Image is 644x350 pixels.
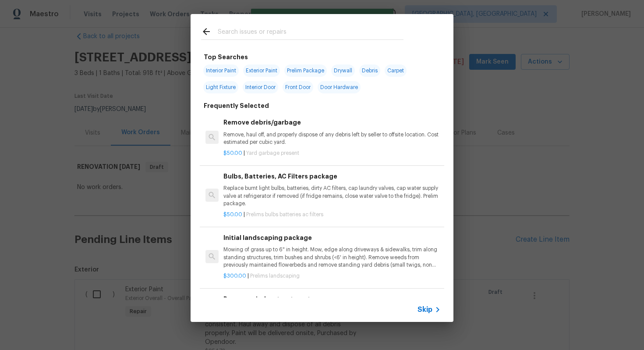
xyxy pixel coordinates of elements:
span: Drywall [331,64,355,77]
span: Exterior Paint [243,64,280,77]
span: Prelims bulbs batteries ac filters [246,212,323,217]
span: Interior Paint [203,64,239,77]
p: | [223,150,441,157]
span: Prelim Package [284,64,327,77]
span: Door Hardware [318,81,361,93]
h6: Remove debris/garbage [223,118,441,127]
h6: Initial landscaping package [223,233,441,243]
p: | [223,272,441,280]
h6: Top Searches [204,52,248,62]
span: $50.00 [223,212,242,217]
span: $300.00 [223,273,246,279]
span: Light Fixture [203,81,238,93]
input: Search issues or repairs [218,26,403,39]
span: Carpet [385,64,407,77]
span: Interior Door [243,81,278,93]
p: Replace burnt light bulbs, batteries, dirty AC filters, cap laundry valves, cap water supply valv... [223,185,441,207]
span: Debris [359,64,380,77]
p: Remove, haul off, and properly dispose of any debris left by seller to offsite location. Cost est... [223,131,441,146]
p: | [223,211,441,218]
p: Mowing of grass up to 6" in height. Mow, edge along driveways & sidewalks, trim along standing st... [223,246,441,268]
span: $50.00 [223,150,242,156]
span: Prelims landscaping [250,273,300,279]
h6: Frequently Selected [204,101,269,111]
span: Yard garbage present [246,150,299,156]
h6: Bulbs, Batteries, AC Filters package [223,171,441,181]
span: Skip [418,305,432,314]
span: Front Door [283,81,313,93]
h6: Remove window treatments [223,294,441,304]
